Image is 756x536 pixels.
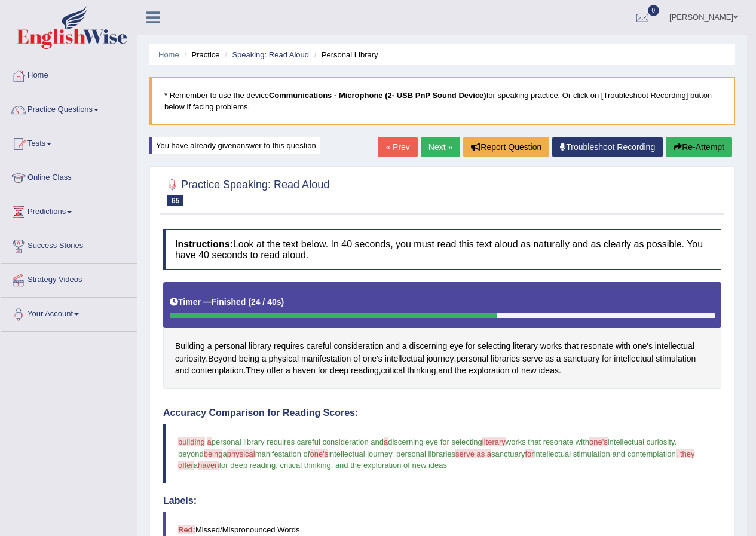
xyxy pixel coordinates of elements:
span: literary [482,437,506,446]
span: a [222,449,227,458]
span: Click to see word definition [175,340,205,353]
b: 24 / 40s [251,297,281,307]
span: Click to see word definition [385,353,424,365]
span: Click to see word definition [466,340,475,353]
a: Troubleshoot Recording [552,137,663,157]
span: one's [589,437,608,446]
span: Click to see word definition [469,365,510,377]
h4: Look at the text below. In 40 seconds, you must read this text aloud as naturally and as clearly ... [163,229,721,269]
span: offer [178,461,194,470]
a: Strategy Videos [1,264,137,293]
a: Home [1,59,137,89]
span: 0 [648,5,660,16]
span: Click to see word definition [521,365,537,377]
span: Click to see word definition [207,340,212,353]
span: intellectual curiosity [608,437,675,446]
span: , [331,461,333,470]
span: works that resonate with [506,437,589,446]
span: Click to see word definition [249,340,271,353]
span: Click to see word definition [330,365,348,377]
b: ( [248,297,251,307]
span: Click to see word definition [301,353,351,365]
span: Click to see word definition [262,353,267,365]
span: Click to see word definition [191,365,243,377]
b: Instructions: [175,239,233,249]
span: Click to see word definition [581,340,613,353]
span: Click to see word definition [363,353,382,365]
button: Re-Attempt [666,137,732,157]
div: . , . , , . [163,282,721,389]
span: Click to see word definition [407,365,436,377]
span: personal libraries [396,449,455,458]
span: Click to see word definition [491,353,520,365]
span: Click to see word definition [563,353,599,365]
span: critical thinking [280,461,330,470]
span: Click to see word definition [307,340,332,353]
span: manifestation of [255,449,310,458]
span: for [525,449,534,458]
span: Click to see word definition [655,340,694,353]
span: Click to see word definition [274,340,304,353]
span: serve as a [455,449,491,458]
span: , [392,449,394,458]
span: personal library requires careful consideration and [212,437,384,446]
span: beyond [178,449,204,458]
span: Click to see word definition [318,365,328,377]
span: Click to see word definition [333,340,383,353]
a: Next » [421,137,460,157]
span: . they [676,449,695,458]
b: ) [281,297,284,307]
span: Click to see word definition [538,365,558,377]
span: for deep reading [219,461,276,470]
h4: Accuracy Comparison for Reading Scores: [163,408,721,418]
span: intellectual journey [328,449,392,458]
span: Click to see word definition [246,365,264,377]
span: Click to see word definition [449,340,463,353]
span: a [194,461,198,470]
span: a [384,437,388,446]
span: sanctuary [491,449,525,458]
li: Practice [181,49,219,60]
a: Online Class [1,161,137,191]
span: , [276,461,278,470]
span: Click to see word definition [427,353,454,365]
span: Click to see word definition [353,353,360,365]
h5: Timer — [170,298,284,307]
span: Click to see word definition [286,365,290,377]
span: haven [198,461,219,470]
a: Practice Questions [1,93,137,123]
span: Click to see word definition [455,365,466,377]
span: Click to see word definition [267,365,283,377]
span: being [204,449,223,458]
span: Click to see word definition [656,353,696,365]
span: intellectual stimulation and contemplation [534,449,676,458]
a: « Prev [378,137,417,157]
span: Click to see word definition [381,365,405,377]
span: Click to see word definition [438,365,452,377]
li: Personal Library [311,49,378,60]
span: Click to see word definition [268,353,299,365]
span: Click to see word definition [616,340,630,353]
span: Click to see word definition [522,353,543,365]
span: Click to see word definition [633,340,653,353]
span: Click to see word definition [175,353,206,365]
div: You have already given answer to this question [149,137,320,154]
span: a [207,437,211,446]
span: and the exploration of new ideas [335,461,447,470]
a: Tests [1,127,137,157]
span: Click to see word definition [293,365,316,377]
b: Communications - Microphone (2- USB PnP Sound Device) [269,91,486,100]
span: Click to see word definition [602,353,611,365]
a: Your Account [1,298,137,327]
span: Click to see word definition [478,340,510,353]
span: one's [310,449,328,458]
span: Click to see word definition [540,340,562,353]
span: Click to see word definition [402,340,407,353]
a: Home [158,50,179,59]
span: Click to see word definition [214,340,246,353]
button: Report Question [463,137,549,157]
span: Click to see word definition [351,365,379,377]
span: . [674,437,677,446]
span: physical [227,449,255,458]
h2: Practice Speaking: Read Aloud [163,176,329,206]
